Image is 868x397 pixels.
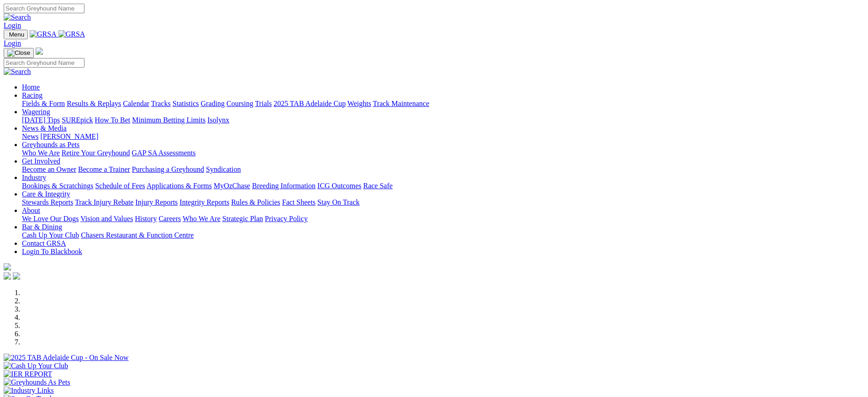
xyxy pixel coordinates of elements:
a: Privacy Policy [265,215,308,222]
div: Get Involved [22,165,864,174]
a: Rules & Policies [231,198,280,206]
a: Isolynx [207,116,229,124]
a: Integrity Reports [179,198,229,206]
div: Industry [22,182,864,190]
a: Calendar [123,100,149,107]
a: SUREpick [62,116,93,124]
a: GAP SA Assessments [132,149,196,157]
a: About [22,206,40,214]
img: twitter.svg [13,272,20,280]
a: News [22,132,38,140]
img: Cash Up Your Club [4,362,68,370]
a: Who We Are [22,149,60,157]
a: ICG Outcomes [317,182,361,190]
a: Racing [22,91,42,99]
a: Track Injury Rebate [75,198,133,206]
a: How To Bet [95,116,131,124]
a: Contact GRSA [22,239,66,247]
input: Search [4,58,84,68]
a: Get Involved [22,157,60,165]
a: Applications & Forms [147,182,212,190]
div: About [22,215,864,223]
a: Login [4,39,21,47]
div: Wagering [22,116,864,124]
a: We Love Our Dogs [22,215,79,222]
img: GRSA [58,30,85,38]
a: Coursing [226,100,253,107]
a: Vision and Values [80,215,133,222]
div: Care & Integrity [22,198,864,206]
a: 2025 TAB Adelaide Cup [274,100,346,107]
a: Bookings & Scratchings [22,182,93,190]
a: Statistics [173,100,199,107]
a: Purchasing a Greyhound [132,165,204,173]
a: Greyhounds as Pets [22,141,79,148]
a: Home [22,83,40,91]
div: Racing [22,100,864,108]
a: Login [4,21,21,29]
a: Tracks [151,100,171,107]
a: Chasers Restaurant & Function Centre [81,231,194,239]
a: Become a Trainer [78,165,130,173]
a: Race Safe [363,182,392,190]
a: Retire Your Greyhound [62,149,130,157]
img: Greyhounds As Pets [4,378,70,386]
img: 2025 TAB Adelaide Cup - On Sale Now [4,354,129,362]
a: Grading [201,100,225,107]
a: Strategic Plan [222,215,263,222]
a: Track Maintenance [373,100,429,107]
a: Injury Reports [135,198,178,206]
img: logo-grsa-white.png [4,263,11,270]
a: News & Media [22,124,67,132]
a: History [135,215,157,222]
input: Search [4,4,84,13]
a: Careers [158,215,181,222]
a: Weights [347,100,371,107]
a: Fact Sheets [282,198,316,206]
div: Greyhounds as Pets [22,149,864,157]
a: Industry [22,174,46,181]
a: Breeding Information [252,182,316,190]
a: Results & Replays [67,100,121,107]
a: Trials [255,100,272,107]
a: Become an Owner [22,165,76,173]
img: facebook.svg [4,272,11,280]
a: Stay On Track [317,198,359,206]
a: MyOzChase [214,182,250,190]
a: Care & Integrity [22,190,70,198]
img: Search [4,13,31,21]
div: Bar & Dining [22,231,864,239]
a: Wagering [22,108,50,116]
button: Toggle navigation [4,48,34,58]
div: News & Media [22,132,864,141]
img: IER REPORT [4,370,52,378]
img: logo-grsa-white.png [36,48,43,55]
a: Who We Are [183,215,221,222]
a: [PERSON_NAME] [40,132,98,140]
a: Bar & Dining [22,223,62,231]
a: Login To Blackbook [22,248,82,255]
img: Close [7,49,30,57]
a: Minimum Betting Limits [132,116,205,124]
img: Search [4,68,31,76]
a: [DATE] Tips [22,116,60,124]
a: Syndication [206,165,241,173]
a: Schedule of Fees [95,182,145,190]
a: Fields & Form [22,100,65,107]
img: Industry Links [4,386,54,395]
a: Cash Up Your Club [22,231,79,239]
span: Menu [9,31,24,38]
a: Stewards Reports [22,198,73,206]
img: GRSA [30,30,57,38]
button: Toggle navigation [4,30,28,39]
